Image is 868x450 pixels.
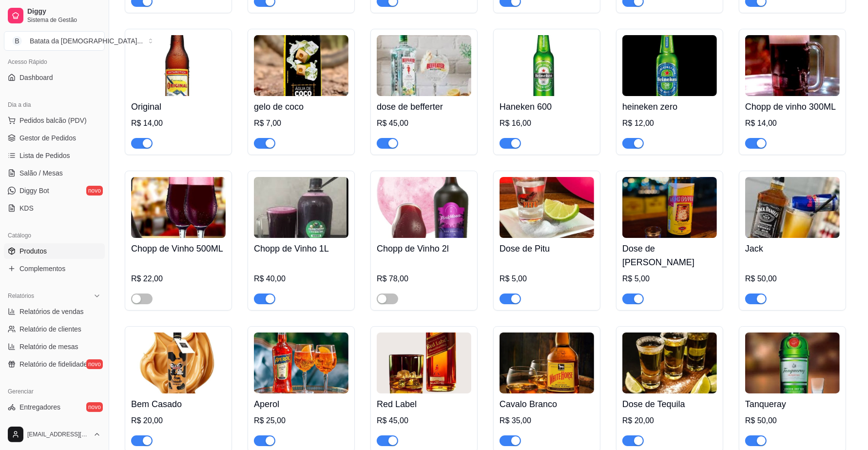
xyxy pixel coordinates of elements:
div: R$ 14,00 [745,117,840,129]
span: Entregadores [19,402,60,412]
a: Complementos [4,261,105,276]
div: Batata da [DEMOGRAPHIC_DATA] ... [30,36,143,46]
div: R$ 25,00 [254,415,348,427]
h4: dose de befferter [377,100,471,114]
h4: Dose de Pitu [500,242,594,255]
div: R$ 14,00 [131,117,226,129]
span: Dashboard [19,73,53,82]
img: product-image [254,35,348,96]
span: B [12,36,22,46]
img: product-image [377,177,471,238]
div: Catálogo [4,228,105,243]
img: product-image [377,35,471,96]
span: Relatório de fidelidade [19,359,87,369]
img: product-image [500,177,594,238]
div: R$ 35,00 [500,415,594,427]
div: Dia a dia [4,97,105,113]
img: product-image [254,177,348,238]
h4: Dose de [PERSON_NAME] [622,242,717,269]
h4: Dose de Tequila [622,397,717,411]
div: R$ 45,00 [377,415,471,427]
h4: Cavalo Branco [500,397,594,411]
a: Produtos [4,243,105,259]
div: R$ 20,00 [131,415,226,427]
div: Acesso Rápido [4,54,105,70]
h4: gelo de coco [254,100,348,114]
span: Diggy Bot [19,186,49,196]
span: Lista de Pedidos [19,151,70,160]
img: product-image [254,333,348,393]
h4: Chopp de Vinho 500ML [131,242,226,255]
h4: Chopp de Vinho 2l [377,242,471,255]
span: Salão / Mesas [19,168,63,178]
span: Relatório de clientes [19,324,81,334]
div: R$ 40,00 [254,273,348,285]
span: Pedidos balcão (PDV) [19,116,87,125]
img: product-image [377,333,471,393]
a: Salão / Mesas [4,165,105,181]
img: product-image [622,177,717,238]
a: Relatórios de vendas [4,304,105,319]
div: R$ 16,00 [500,117,594,129]
a: Lista de Pedidos [4,148,105,163]
img: product-image [745,35,840,96]
span: [EMAIL_ADDRESS][DOMAIN_NAME] [27,430,89,438]
span: Relatórios de vendas [19,307,84,316]
h4: Tanqueray [745,397,840,411]
div: R$ 5,00 [622,273,717,285]
div: R$ 5,00 [500,273,594,285]
div: R$ 12,00 [622,117,717,129]
a: Nota Fiscal (NFC-e) [4,417,105,432]
span: Sistema de Gestão [27,16,101,24]
a: Relatório de clientes [4,321,105,337]
h4: Chopp de Vinho 1L [254,242,348,255]
span: Produtos [19,246,47,256]
span: Complementos [19,264,65,274]
img: product-image [131,333,226,393]
a: Diggy Botnovo [4,183,105,198]
img: product-image [500,333,594,393]
a: Dashboard [4,70,105,85]
h4: Bem Casado [131,397,226,411]
div: Gerenciar [4,384,105,399]
img: product-image [131,177,226,238]
img: product-image [622,333,717,393]
img: product-image [622,35,717,96]
h4: Aperol [254,397,348,411]
a: Entregadoresnovo [4,399,105,415]
div: R$ 78,00 [377,273,471,285]
div: R$ 50,00 [745,273,840,285]
button: Select a team [4,31,105,51]
h4: heineken zero [622,100,717,114]
span: Diggy [27,7,101,16]
a: Relatório de mesas [4,339,105,354]
h4: Original [131,100,226,114]
a: KDS [4,200,105,216]
a: DiggySistema de Gestão [4,4,105,27]
a: Gestor de Pedidos [4,130,105,146]
div: R$ 45,00 [377,117,471,129]
span: Gestor de Pedidos [19,133,76,143]
div: R$ 7,00 [254,117,348,129]
span: Relatórios [8,292,34,300]
span: Relatório de mesas [19,342,78,352]
h4: Chopp de vinho 300ML [745,100,840,114]
h4: Jack [745,242,840,255]
img: product-image [745,177,840,238]
img: product-image [500,35,594,96]
div: R$ 50,00 [745,415,840,427]
button: Pedidos balcão (PDV) [4,113,105,128]
img: product-image [131,35,226,96]
button: [EMAIL_ADDRESS][DOMAIN_NAME] [4,423,105,446]
div: R$ 20,00 [622,415,717,427]
h4: Red Label [377,397,471,411]
img: product-image [745,333,840,393]
div: R$ 22,00 [131,273,226,285]
a: Relatório de fidelidadenovo [4,356,105,372]
h4: Haneken 600 [500,100,594,114]
span: KDS [19,203,34,213]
